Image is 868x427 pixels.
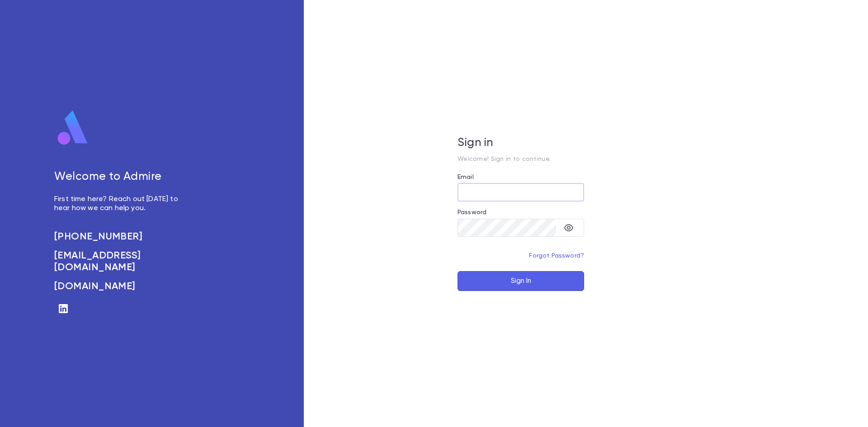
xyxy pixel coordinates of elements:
a: Forgot Password? [529,253,584,259]
button: toggle password visibility [560,219,578,237]
a: [PHONE_NUMBER] [54,231,188,243]
a: [EMAIL_ADDRESS][DOMAIN_NAME] [54,250,188,273]
p: First time here? Reach out [DATE] to hear how we can help you. [54,195,188,213]
label: Email [458,174,474,181]
button: Sign In [458,271,584,291]
a: [DOMAIN_NAME] [54,281,188,292]
p: Welcome! Sign in to continue. [458,155,584,163]
img: logo [54,110,91,146]
h5: Sign in [458,136,584,150]
label: Password [458,209,486,216]
h5: Welcome to Admire [54,170,188,184]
